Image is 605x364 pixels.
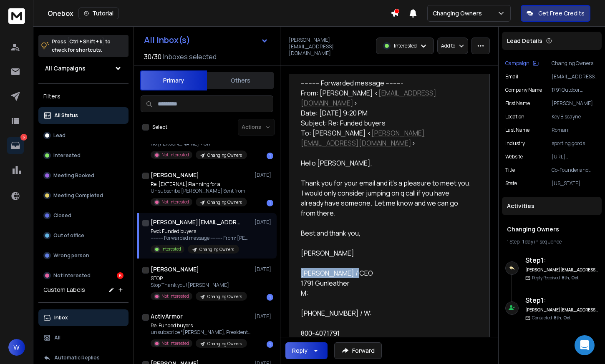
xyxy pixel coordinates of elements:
[48,8,391,19] div: Onebox
[38,107,129,124] button: All Status
[505,127,529,133] p: Last Name
[53,252,89,259] p: Wrong person
[38,227,129,244] button: Out of office
[54,112,78,119] p: All Status
[285,342,328,359] button: Reply
[144,52,161,62] span: 30 / 30
[151,218,242,226] h1: [PERSON_NAME][EMAIL_ADDRESS][DOMAIN_NAME]
[144,36,190,44] h1: All Inbox(s)
[38,127,129,144] button: Lead
[78,8,119,19] button: Tutorial
[151,228,251,235] p: Fwd: Funded buyers
[301,289,372,338] span: M: [PHONE_NUMBER] / W: 800-4071791
[161,199,189,205] p: Not Interested
[301,268,471,358] div: [PERSON_NAME] / CEO
[507,225,597,233] h1: Changing Owners
[522,238,562,245] span: 1 day in sequence
[151,329,251,336] p: unsubscribe *[PERSON_NAME], President/CEO* *ActivArmor*
[151,265,199,274] h1: [PERSON_NAME]
[507,37,542,45] p: Lead Details
[207,294,242,300] p: Changing Owners
[334,342,382,359] button: Forward
[292,346,308,355] div: Reply
[199,246,234,253] p: Changing Owners
[207,71,274,90] button: Others
[53,192,103,199] p: Meeting Completed
[38,60,129,77] button: All Campaigns
[552,153,598,160] p: [URL][DOMAIN_NAME]
[207,152,242,158] p: Changing Owners
[38,207,129,224] button: Closed
[507,238,597,245] div: |
[255,219,273,226] p: [DATE]
[161,293,189,299] p: Not Interested
[505,87,542,93] p: Company Name
[7,137,24,154] a: 6
[552,87,598,93] p: 1791 Outdoor Lifestyle Group
[8,339,25,356] button: W
[505,167,515,173] p: title
[151,312,183,321] h1: ActivArmor
[140,70,207,90] button: Primary
[38,90,129,102] h3: Filters
[289,37,371,57] p: [PERSON_NAME][EMAIL_ADDRESS][DOMAIN_NAME]
[54,354,100,361] p: Automatic Replies
[433,9,485,18] p: Changing Owners
[45,64,86,73] h1: All Campaigns
[151,181,247,188] p: Re: [EXTERNAL] Planning for a
[301,248,471,358] div: [PERSON_NAME]
[502,197,602,215] div: Activities
[301,178,471,218] div: Thank you for your email and it’s a pleasure to meet you. I would only consider jumping on q call...
[552,127,598,133] p: Romani
[301,78,471,88] div: ---------- Forwarded message ---------
[43,286,85,294] h3: Custom Labels
[255,313,273,320] p: [DATE]
[507,238,519,245] span: 1 Step
[53,172,94,179] p: Meeting Booked
[255,172,273,178] p: [DATE]
[152,124,167,131] label: Select
[161,340,189,346] p: Not Interested
[38,187,129,204] button: Meeting Completed
[441,43,455,49] p: Add to
[53,232,84,239] p: Out of office
[68,37,103,46] span: Ctrl + Shift + k
[525,307,598,313] h6: [PERSON_NAME][EMAIL_ADDRESS][DOMAIN_NAME]
[117,272,124,279] div: 6
[52,38,111,54] p: Press to check for shortcuts.
[137,32,275,48] button: All Inbox(s)
[505,113,524,120] p: location
[20,134,27,141] p: 6
[525,255,598,265] h6: Step 1 :
[505,60,529,67] p: Campaign
[301,108,471,118] div: Date: [DATE] 9:20 PM
[151,322,251,329] p: Re: Funded buyers
[301,228,471,238] div: Best and thank you,
[505,180,517,187] p: State
[54,334,60,341] p: All
[301,278,471,288] div: 1791 Gunleather
[151,141,247,147] p: No [PERSON_NAME] > On
[552,73,598,80] p: [EMAIL_ADDRESS][DOMAIN_NAME]
[552,140,598,147] p: sporting goods
[505,100,530,107] p: First Name
[53,152,81,159] p: Interested
[53,212,71,219] p: Closed
[151,235,251,241] p: ---------- Forwarded message --------- From: [PERSON_NAME]
[255,266,273,273] p: [DATE]
[525,295,598,305] h6: Step 1 :
[505,60,539,67] button: Campaign
[505,140,525,147] p: industry
[525,267,598,273] h6: [PERSON_NAME][EMAIL_ADDRESS][DOMAIN_NAME]
[301,88,471,108] div: From: [PERSON_NAME] < >
[151,188,247,194] p: Unsubscribe [PERSON_NAME] Sent from
[161,246,181,252] p: Interested
[394,43,417,49] p: Interested
[53,272,91,279] p: Not Interested
[301,158,471,168] div: Hello [PERSON_NAME],
[552,167,598,173] p: Co-Founder and CEO
[552,113,598,120] p: Key Biscayne
[38,309,129,326] button: Inbox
